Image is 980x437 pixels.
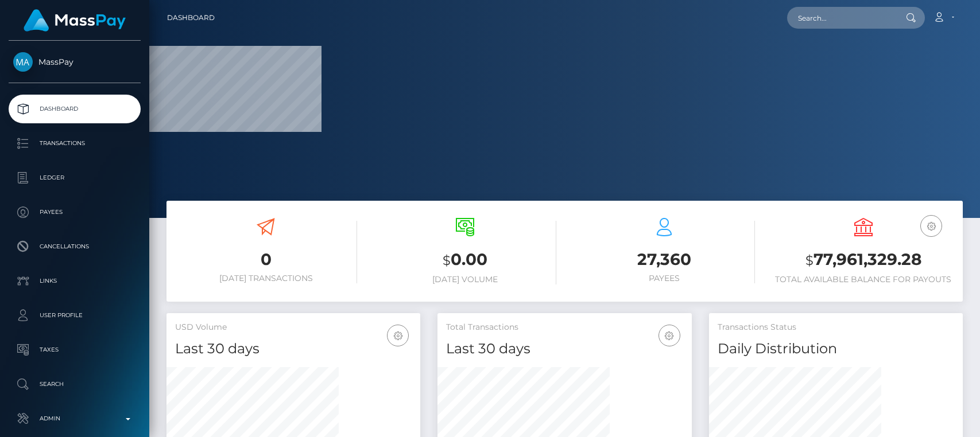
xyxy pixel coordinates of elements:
p: User Profile [13,307,136,324]
a: Dashboard [9,95,141,123]
a: Admin [9,404,141,433]
h6: Payees [574,274,756,283]
h6: [DATE] Transactions [175,274,357,283]
a: Transactions [9,129,141,158]
h3: 0.00 [374,248,556,272]
p: Search [13,376,136,393]
p: Cancellations [13,238,136,255]
small: $ [805,252,814,268]
h6: Total Available Balance for Payouts [772,275,954,284]
h5: Total Transactions [446,322,683,333]
p: Dashboard [13,100,136,118]
h4: Daily Distribution [718,339,954,359]
input: Search... [787,7,895,29]
a: Links [9,267,141,295]
h4: Last 30 days [446,339,683,359]
h5: Transactions Status [718,322,954,333]
h5: USD Volume [175,322,412,333]
span: MassPay [9,57,141,67]
a: Taxes [9,335,141,364]
a: Payees [9,198,141,227]
small: $ [443,252,451,268]
h6: [DATE] Volume [374,275,556,284]
h3: 27,360 [574,248,756,271]
h4: Last 30 days [175,339,412,359]
h3: 77,961,329.28 [772,248,954,272]
a: Cancellations [9,232,141,261]
img: MassPay Logo [24,9,126,32]
a: Ledger [9,163,141,192]
a: User Profile [9,301,141,330]
a: Search [9,370,141,399]
p: Admin [13,410,136,427]
img: MassPay [13,52,33,72]
p: Links [13,272,136,290]
a: Dashboard [167,6,215,30]
p: Payees [13,204,136,221]
p: Ledger [13,169,136,186]
p: Taxes [13,341,136,358]
p: Transactions [13,135,136,152]
h3: 0 [175,248,357,271]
